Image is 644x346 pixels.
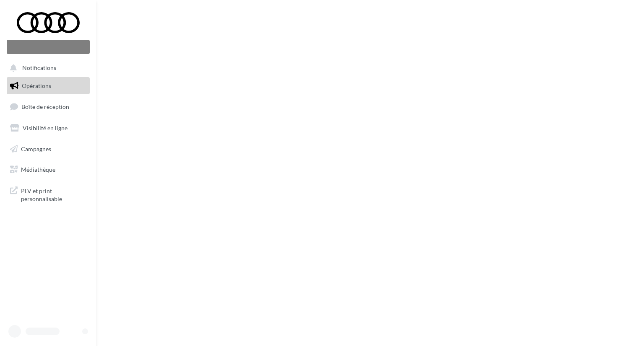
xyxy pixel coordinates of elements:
a: Médiathèque [5,161,91,178]
span: Campagnes [21,145,51,152]
span: Visibilité en ligne [23,124,68,132]
a: Visibilité en ligne [5,119,91,137]
span: Notifications [22,65,56,72]
span: Médiathèque [21,166,55,173]
span: PLV et print personnalisable [21,185,86,203]
div: Nouvelle campagne [7,40,90,54]
span: Boîte de réception [21,103,69,110]
a: Opérations [5,77,91,95]
a: PLV et print personnalisable [5,182,91,207]
span: Opérations [22,82,51,89]
a: Campagnes [5,140,91,158]
a: Boîte de réception [5,98,91,116]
